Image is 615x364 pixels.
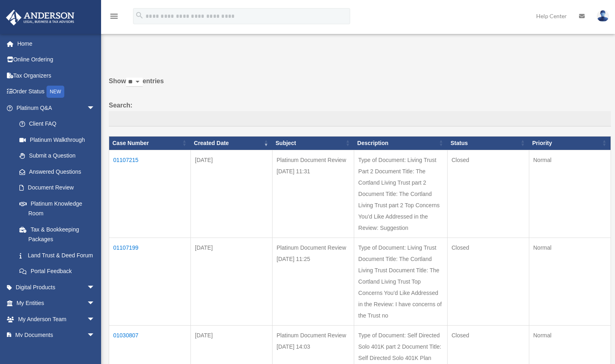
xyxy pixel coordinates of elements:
[109,136,191,150] th: Case Number: activate to sort column ascending
[191,238,273,325] td: [DATE]
[273,150,354,238] td: Platinum Document Review [DATE] 11:31
[46,86,64,98] div: NEW
[354,136,448,150] th: Description: activate to sort column ascending
[11,263,103,280] a: Portal Feedback
[354,238,448,325] td: Type of Document: Living Trust Document Title: The Cortland Living Trust Document Title: The Cort...
[11,116,103,132] a: Client FAQ
[11,221,103,247] a: Tax & Bookkeeping Packages
[11,148,103,164] a: Submit a Question
[109,150,191,238] td: 01107215
[87,279,103,296] span: arrow_drop_down
[4,10,77,25] img: Anderson Advisors Platinum Portal
[6,67,107,84] a: Tax Organizers
[529,136,611,150] th: Priority: activate to sort column ascending
[447,238,529,325] td: Closed
[87,311,103,328] span: arrow_drop_down
[273,238,354,325] td: Platinum Document Review [DATE] 11:25
[109,11,119,21] i: menu
[6,84,107,100] a: Order StatusNEW
[597,10,609,22] img: User Pic
[6,52,107,68] a: Online Ordering
[191,136,273,150] th: Created Date: activate to sort column ascending
[11,164,99,180] a: Answered Questions
[109,111,611,126] input: Search:
[6,279,107,295] a: Digital Productsarrow_drop_down
[11,247,103,263] a: Land Trust & Deed Forum
[109,76,611,95] label: Show entries
[447,136,529,150] th: Status: activate to sort column ascending
[126,78,143,87] select: Showentries
[6,100,103,116] a: Platinum Q&Aarrow_drop_down
[87,100,103,116] span: arrow_drop_down
[11,196,103,221] a: Platinum Knowledge Room
[11,132,103,148] a: Platinum Walkthrough
[447,150,529,238] td: Closed
[191,150,273,238] td: [DATE]
[529,150,611,238] td: Normal
[6,311,107,327] a: My Anderson Teamarrow_drop_down
[87,295,103,312] span: arrow_drop_down
[273,136,354,150] th: Subject: activate to sort column ascending
[109,14,119,21] a: menu
[87,327,103,344] span: arrow_drop_down
[354,150,448,238] td: Type of Document: Living Trust Part 2 Document Title: The Cortland Living Trust part 2 Document T...
[529,238,611,325] td: Normal
[109,100,611,126] label: Search:
[135,11,144,20] i: search
[6,295,107,311] a: My Entitiesarrow_drop_down
[6,36,107,52] a: Home
[109,238,191,325] td: 01107199
[6,327,107,343] a: My Documentsarrow_drop_down
[11,180,103,196] a: Document Review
